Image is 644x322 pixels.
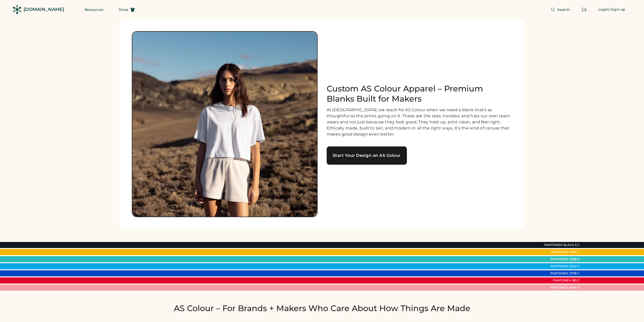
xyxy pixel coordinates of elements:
[327,107,512,137] div: At [GEOGRAPHIC_DATA], we reach for AS Colour when we need a blank that’s as thoughtful as the pri...
[333,154,401,158] div: Start Your Design on AS Colour
[327,84,512,104] h1: Custom AS Colour Apparel – Premium Blanks Built for Makers
[13,5,22,14] img: Rendered Logo - Screens
[24,6,64,13] div: [DOMAIN_NAME]
[119,8,128,11] span: Shop
[557,8,570,11] span: Search
[545,5,576,15] button: Search
[579,5,589,15] button: Retrieve an order
[132,303,512,313] h2: AS Colour – For Brands + Makers Who Care About How Things Are Made
[113,5,141,15] button: Shop
[609,7,625,12] div: | Sign up
[327,146,407,165] a: Start Your Design on AS Colour
[78,5,110,15] button: Resources
[132,32,317,217] img: Woman standing in the desert wearing a white AS Colour T-Shirt
[598,7,609,12] div: Login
